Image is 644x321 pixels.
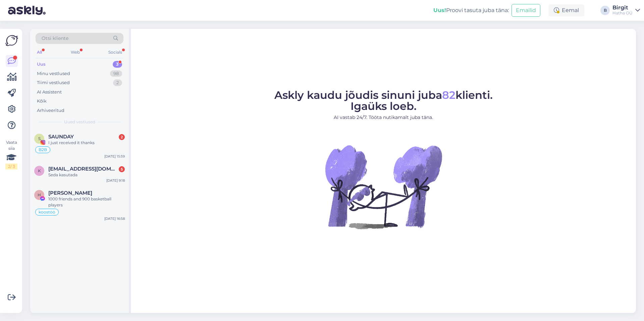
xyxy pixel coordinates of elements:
[48,190,92,196] span: Heino Skovgaard
[104,154,125,159] div: [DATE] 15:59
[48,140,125,146] div: I just received it thanks
[39,210,55,214] span: koostöö
[48,172,125,178] div: Seda kasutada
[612,5,633,10] div: Birgit
[37,98,47,105] div: Kõik
[48,166,118,172] span: koivmerle@gmail.com
[36,48,43,57] div: All
[113,61,122,68] div: 3
[119,166,125,172] div: 5
[600,6,610,15] div: B
[48,134,74,140] span: SAUNDAY
[69,48,81,57] div: Web
[64,119,95,125] span: Uued vestlused
[110,70,122,77] div: 98
[37,107,64,114] div: Arhiveeritud
[38,192,41,197] span: H
[119,134,125,140] div: 2
[38,168,41,173] span: k
[37,61,46,68] div: Uus
[433,7,446,13] b: Uus!
[512,4,540,17] button: Emailid
[5,164,17,170] div: 2 / 3
[37,70,70,77] div: Minu vestlused
[42,35,68,42] span: Otsi kliente
[39,148,47,152] span: B2B
[612,5,640,16] a: BirgitHatha OÜ
[5,139,17,170] div: Vaata siia
[612,10,633,16] div: Hatha OÜ
[323,126,444,247] img: No Chat active
[274,88,493,113] span: Askly kaudu jõudis sinuni juba klienti. Igaüks loeb.
[433,6,509,14] div: Proovi tasuta juba täna:
[548,4,584,16] div: Eemal
[5,34,18,47] img: Askly Logo
[38,136,41,141] span: S
[107,48,123,57] div: Socials
[106,178,125,183] div: [DATE] 9:18
[37,89,62,95] div: AI Assistent
[274,114,493,121] p: AI vastab 24/7. Tööta nutikamalt juba täna.
[48,196,125,208] div: 1000 friends and 900 basketball players
[442,88,455,102] span: 82
[104,216,125,221] div: [DATE] 16:58
[113,79,122,86] div: 2
[37,79,70,86] div: Tiimi vestlused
